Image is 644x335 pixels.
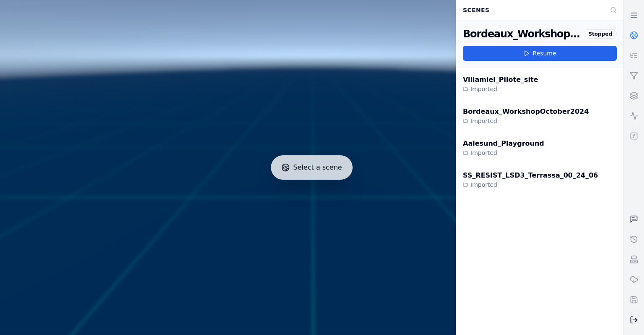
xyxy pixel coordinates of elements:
[584,29,617,39] div: Stopped
[463,139,544,149] div: Aalesund_Playground
[463,117,589,125] div: Imported
[463,149,544,157] div: Imported
[463,107,589,117] div: Bordeaux_WorkshopOctober2024
[463,75,538,85] div: Villamiel_Pilote_site
[463,170,598,181] div: SS_RESIST_LSD3_Terrassa_00_24_06
[463,181,598,189] div: Imported
[463,85,538,93] div: Imported
[458,2,605,18] div: Scenes
[463,27,580,41] div: Bordeaux_WorkshopOctober2024
[463,46,617,61] button: Resume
